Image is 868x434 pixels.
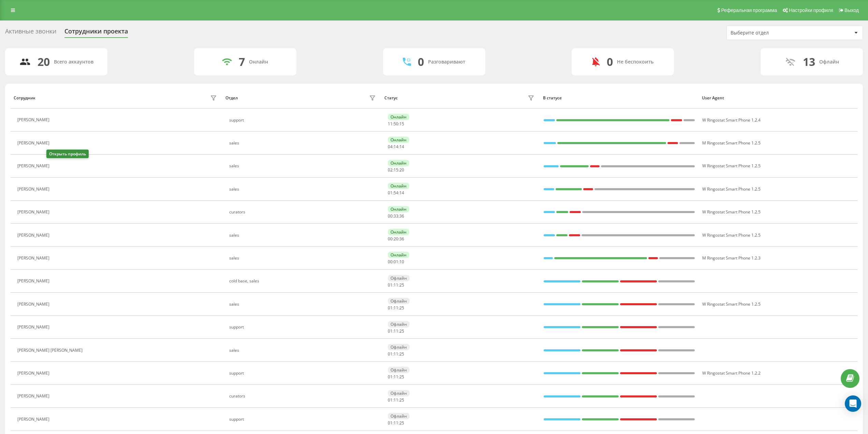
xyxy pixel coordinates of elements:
div: [PERSON_NAME] [17,256,51,261]
span: 25 [399,420,404,426]
div: Онлайн [388,206,409,212]
span: 25 [399,328,404,334]
span: 01 [388,397,393,403]
span: 01 [388,351,393,357]
div: Открыть профиль [46,150,89,158]
div: support [229,118,378,123]
div: : : [388,214,404,219]
div: [PERSON_NAME] [17,141,51,145]
span: 11 [394,328,398,334]
div: Выберите отдел [731,30,812,36]
div: [PERSON_NAME] [PERSON_NAME] [17,348,84,353]
div: sales [229,233,378,238]
div: Онлайн [388,114,409,120]
div: Онлайн [249,59,268,65]
div: Офлайн [388,298,410,304]
div: [PERSON_NAME] [17,187,51,192]
div: [PERSON_NAME] [17,210,51,214]
div: : : [388,122,404,126]
div: curators [229,394,378,398]
div: Разговаривают [428,59,465,65]
span: 25 [399,351,404,357]
div: Офлайн [388,413,410,419]
span: 36 [399,236,404,242]
div: support [229,371,378,376]
div: [PERSON_NAME] [17,325,51,330]
div: sales [229,164,378,168]
div: Офлайн [819,59,839,65]
span: 33 [394,213,398,219]
span: 01 [388,305,393,311]
div: Офлайн [388,321,410,327]
span: W Ringostat Smart Phone 1.2.5 [702,232,761,238]
span: 00 [388,236,393,242]
div: Онлайн [388,160,409,166]
div: : : [388,191,404,195]
div: : : [388,306,404,310]
div: : : [388,237,404,241]
div: Онлайн [388,137,409,143]
div: Офлайн [388,367,410,373]
span: 11 [394,397,398,403]
div: Активные звонки [5,28,56,38]
div: 20 [38,55,50,68]
div: : : [388,398,404,403]
span: 11 [394,305,398,311]
div: Не беспокоить [617,59,653,65]
span: 11 [394,282,398,288]
div: 0 [607,55,613,68]
div: Сотрудник [14,96,35,100]
span: 01 [388,282,393,288]
span: W Ringostat Smart Phone 1.2.5 [702,186,761,192]
div: Онлайн [388,183,409,189]
div: Офлайн [388,275,410,281]
div: Офлайн [388,344,410,350]
span: 25 [399,305,404,311]
span: W Ringostat Smart Phone 1.2.5 [702,163,761,169]
span: 14 [394,144,398,150]
div: [PERSON_NAME] [17,302,51,307]
div: Офлайн [388,390,410,396]
div: support [229,417,378,422]
div: sales [229,256,378,261]
span: W Ringostat Smart Phone 1.2.5 [702,301,761,307]
div: [PERSON_NAME] [17,233,51,238]
span: 04 [388,144,393,150]
span: 02 [388,167,393,173]
span: Реферальная программа [721,8,777,13]
span: 15 [399,121,404,127]
div: : : [388,329,404,334]
div: Статус [384,96,398,100]
div: [PERSON_NAME] [17,279,51,283]
span: 54 [394,190,398,196]
span: 25 [399,374,404,380]
span: 36 [399,213,404,219]
span: 01 [388,374,393,380]
span: 50 [394,121,398,127]
div: : : [388,168,404,172]
div: User Agent [702,96,854,100]
div: : : [388,283,404,288]
div: [PERSON_NAME] [17,117,51,122]
div: В статусе [543,96,695,100]
span: 11 [388,121,393,127]
span: Выход [844,8,859,13]
span: W Ringostat Smart Phone 1.2.4 [702,117,761,123]
span: 20 [399,167,404,173]
span: 01 [388,190,393,196]
span: 01 [394,259,398,265]
div: sales [229,141,378,145]
span: 01 [388,420,393,426]
span: 25 [399,397,404,403]
div: 13 [803,55,815,68]
div: curators [229,210,378,214]
div: Сотрудники проекта [64,28,128,38]
div: Open Intercom Messenger [845,395,861,412]
span: 11 [394,374,398,380]
div: 0 [418,55,424,68]
div: : : [388,352,404,356]
span: 20 [394,236,398,242]
span: W Ringostat Smart Phone 1.2.5 [702,209,761,215]
div: sales [229,302,378,307]
div: Отдел [225,96,238,100]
